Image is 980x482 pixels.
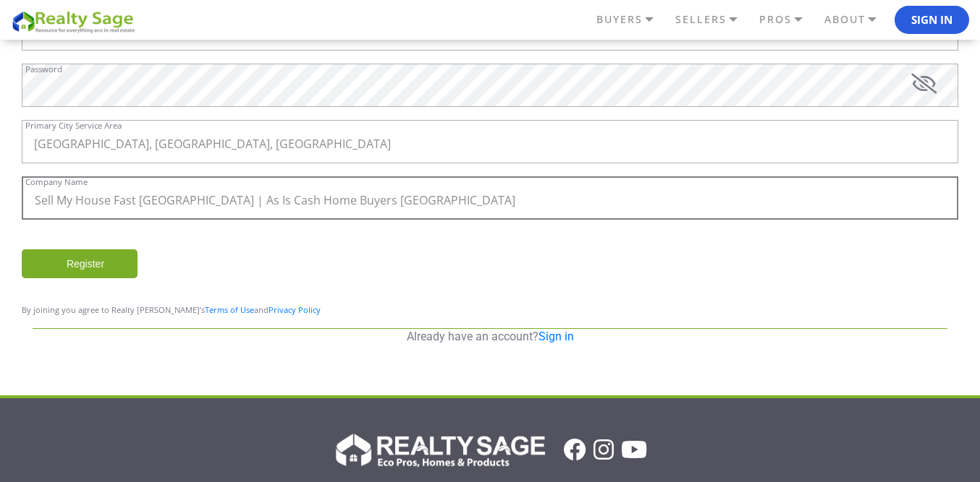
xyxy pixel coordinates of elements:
[821,7,895,32] a: ABOUT
[672,7,756,32] a: SELLERS
[205,304,254,315] a: Terms of Use
[22,249,138,278] input: Register
[538,330,574,343] a: Sign in
[895,6,969,35] button: Sign In
[25,65,62,73] label: Password
[11,9,141,34] img: REALTY SAGE
[593,7,672,32] a: BUYERS
[33,329,947,345] p: Already have an account?
[25,121,122,129] label: Primary City Service Area
[333,429,545,470] img: Realty Sage Logo
[25,178,88,186] label: Company Name
[756,7,821,32] a: PROS
[22,304,321,315] span: By joining you agree to Realty [PERSON_NAME]’s and
[269,304,321,315] a: Privacy Policy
